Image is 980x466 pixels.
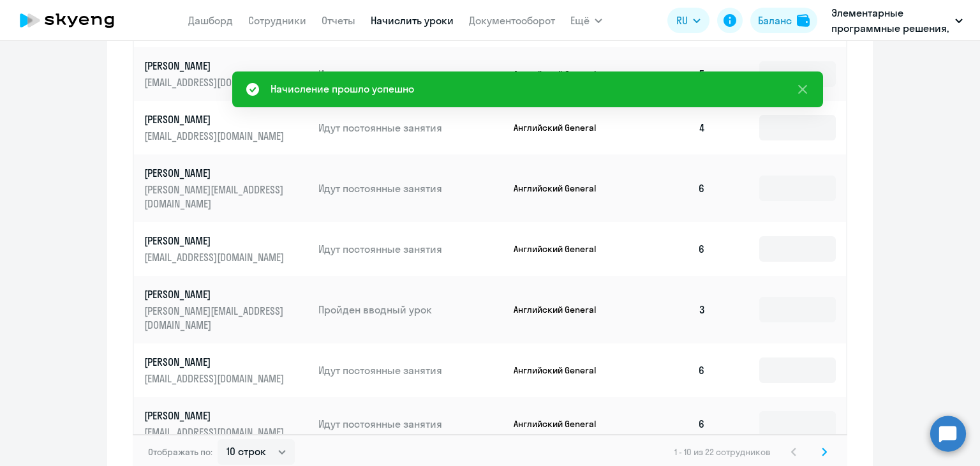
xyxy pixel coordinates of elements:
p: Идут постоянные занятия [318,181,503,195]
p: Идут постоянные занятия [318,121,503,135]
div: Начисление прошло успешно [271,81,414,96]
p: Идут постоянные занятия [318,67,503,81]
p: [EMAIL_ADDRESS][DOMAIN_NAME] [144,129,287,143]
p: [PERSON_NAME] [144,59,287,73]
img: balance [797,14,810,27]
td: 5 [627,47,716,101]
a: [PERSON_NAME][EMAIL_ADDRESS][DOMAIN_NAME] [144,409,308,439]
p: Английский General [514,68,609,80]
td: 3 [627,276,716,343]
p: Идут постоянные занятия [318,242,503,256]
p: [EMAIL_ADDRESS][DOMAIN_NAME] [144,75,287,89]
p: [EMAIL_ADDRESS][DOMAIN_NAME] [144,372,287,386]
a: [PERSON_NAME][EMAIL_ADDRESS][DOMAIN_NAME] [144,112,308,143]
span: RU [676,13,688,28]
a: [PERSON_NAME][EMAIL_ADDRESS][DOMAIN_NAME] [144,59,308,89]
td: 6 [627,154,716,222]
p: [EMAIL_ADDRESS][DOMAIN_NAME] [144,250,287,264]
td: 6 [627,343,716,397]
td: 4 [627,101,716,154]
a: [PERSON_NAME][EMAIL_ADDRESS][DOMAIN_NAME] [144,234,308,264]
p: [PERSON_NAME] [144,112,287,126]
div: Баланс [758,13,792,28]
p: Элементарные программные решения, ЭЛЕМЕНТАРНЫЕ ПРОГРАММНЫЕ РЕШЕНИЯ, ООО [831,5,950,36]
button: Элементарные программные решения, ЭЛЕМЕНТАРНЫЕ ПРОГРАММНЫЕ РЕШЕНИЯ, ООО [825,5,969,36]
td: 6 [627,222,716,276]
p: [PERSON_NAME] [144,409,287,423]
button: Балансbalance [750,8,817,33]
a: Отчеты [322,14,355,27]
p: [PERSON_NAME] [144,355,287,369]
a: Сотрудники [248,14,306,27]
p: Английский General [514,418,609,430]
p: Английский General [514,304,609,315]
td: 6 [627,397,716,451]
p: [PERSON_NAME][EMAIL_ADDRESS][DOMAIN_NAME] [144,183,287,211]
p: [EMAIL_ADDRESS][DOMAIN_NAME] [144,425,287,439]
a: [PERSON_NAME][EMAIL_ADDRESS][DOMAIN_NAME] [144,355,308,386]
p: Пройден вводный урок [318,303,503,317]
p: Английский General [514,183,609,194]
p: [PERSON_NAME] [144,166,287,180]
p: Английский General [514,122,609,133]
a: Дашборд [188,14,233,27]
p: [PERSON_NAME] [144,234,287,248]
span: Отображать по: [148,446,212,458]
p: Идут постоянные занятия [318,363,503,377]
a: [PERSON_NAME][PERSON_NAME][EMAIL_ADDRESS][DOMAIN_NAME] [144,287,308,332]
p: Английский General [514,243,609,255]
p: [PERSON_NAME] [144,287,287,301]
a: [PERSON_NAME][PERSON_NAME][EMAIL_ADDRESS][DOMAIN_NAME] [144,166,308,211]
span: 1 - 10 из 22 сотрудников [674,446,771,458]
p: Идут постоянные занятия [318,417,503,431]
button: RU [667,8,709,33]
button: Ещё [570,8,602,33]
p: [PERSON_NAME][EMAIL_ADDRESS][DOMAIN_NAME] [144,304,287,332]
span: Ещё [570,13,590,28]
a: Начислить уроки [371,14,454,27]
p: Английский General [514,365,609,376]
a: Документооборот [469,14,555,27]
